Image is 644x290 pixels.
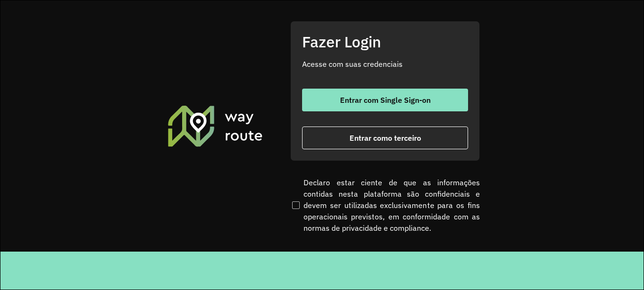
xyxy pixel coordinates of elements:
button: button [302,89,468,111]
button: button [302,127,468,149]
font: Declaro estar ciente de que as informações contidas nesta plataforma são confidenciais e devem se... [304,177,480,234]
img: Roteirizador AmbevTech [166,104,264,148]
h2: Fazer Login [302,33,468,51]
p: Acesse com suas credenciais [302,58,468,70]
font: Entrar como terceiro [350,133,421,143]
font: Entrar com Single Sign-on [340,95,431,105]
